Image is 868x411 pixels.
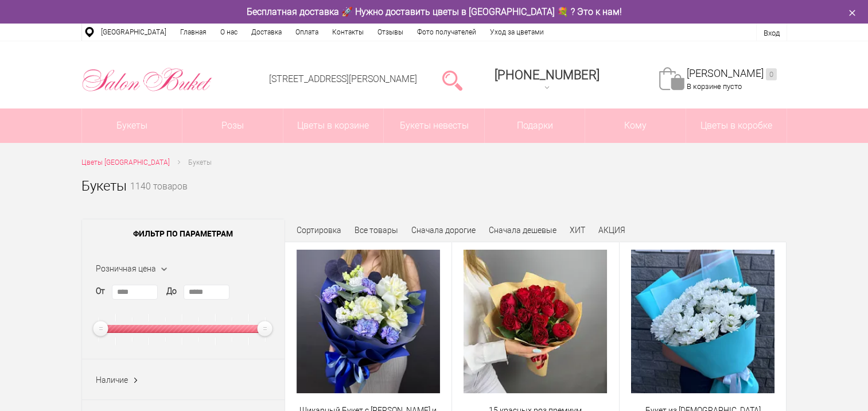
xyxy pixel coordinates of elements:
a: Оплата [289,24,325,41]
a: Вход [764,29,780,37]
span: Цветы [GEOGRAPHIC_DATA] [81,158,170,166]
a: ХИТ [570,226,585,235]
h1: Букеты [81,176,127,196]
a: [PHONE_NUMBER] [488,64,606,96]
div: Бесплатная доставка 🚀 Нужно доставить цветы в [GEOGRAPHIC_DATA] 💐 ? Это к нам! [73,6,796,18]
a: Доставка [244,24,289,41]
label: До [166,285,177,297]
a: Подарки [485,108,585,143]
a: Отзывы [371,24,410,41]
a: АКЦИЯ [598,226,625,235]
a: Все товары [355,226,398,235]
a: Фото получателей [410,24,483,41]
a: Сначала дорогие [411,226,476,235]
span: Кому [585,108,686,143]
a: Цветы в корзине [283,108,384,143]
a: Сначала дешевые [489,226,556,235]
a: Контакты [325,24,371,41]
ins: 0 [766,68,777,80]
span: Букеты [188,158,212,166]
a: [PERSON_NAME] [687,67,777,80]
span: Наличие [96,375,128,385]
a: [STREET_ADDRESS][PERSON_NAME] [269,73,417,84]
a: Цветы [GEOGRAPHIC_DATA] [81,157,170,169]
a: Цветы в коробке [686,108,787,143]
span: Сортировка [297,226,341,235]
a: Букеты невесты [384,108,484,143]
a: Главная [173,24,213,41]
img: Букет из хризантем кустовых [631,250,774,393]
small: 1140 товаров [130,183,188,210]
a: [GEOGRAPHIC_DATA] [94,24,173,41]
a: Розы [182,108,283,143]
a: Букеты [82,108,182,143]
a: О нас [213,24,244,41]
img: Цветы Нижний Новгород [81,65,213,95]
img: Шикарный Букет с Розами и Синими Диантусами [297,250,440,393]
img: 15 красных роз премиум [464,250,607,393]
label: От [96,285,105,297]
a: Уход за цветами [483,24,551,41]
span: Фильтр по параметрам [82,219,285,248]
span: [PHONE_NUMBER] [495,68,600,82]
span: Розничная цена [96,264,156,273]
span: В корзине пусто [687,82,742,91]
